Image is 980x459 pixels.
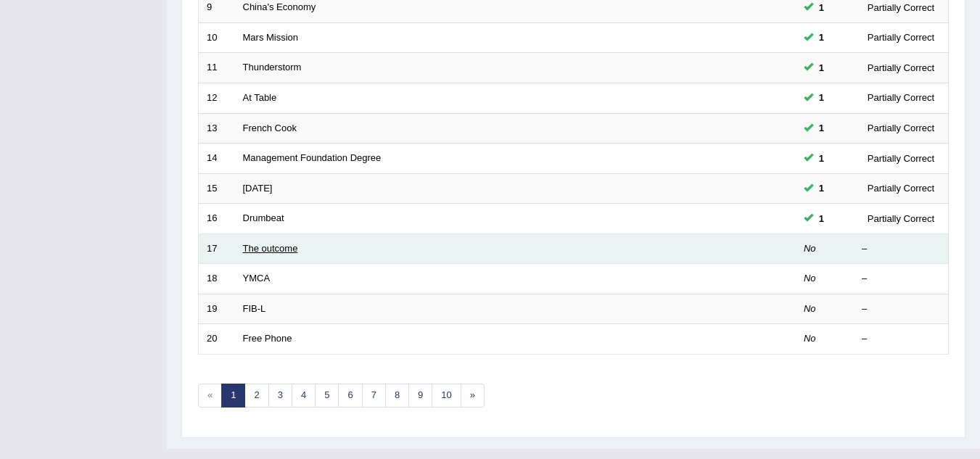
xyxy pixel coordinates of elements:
td: 14 [199,144,235,174]
span: « [198,384,222,408]
span: You can still take this question [813,211,830,226]
a: 7 [362,384,386,408]
td: 17 [199,233,235,264]
div: Partially Correct [862,120,940,136]
div: Partially Correct [862,90,940,105]
td: 20 [199,324,235,355]
a: Thunderstorm [243,62,302,73]
a: » [461,384,485,408]
span: You can still take this question [813,90,830,105]
a: French Cook [243,123,297,133]
span: You can still take this question [813,181,830,196]
div: – [862,302,940,316]
td: 15 [199,173,235,204]
a: Management Foundation Degree [243,152,382,163]
td: 11 [199,53,235,83]
span: You can still take this question [813,151,830,166]
td: 18 [199,264,235,294]
a: 6 [338,384,362,408]
a: YMCA [243,273,271,284]
div: Partially Correct [862,60,940,75]
em: No [804,333,816,344]
em: No [804,303,816,314]
div: Partially Correct [862,211,940,226]
td: 13 [199,113,235,144]
a: Free Phone [243,333,292,344]
a: China's Economy [243,1,316,12]
td: 12 [199,83,235,113]
div: Partially Correct [862,151,940,166]
a: 3 [268,384,292,408]
a: Drumbeat [243,212,284,223]
em: No [804,273,816,284]
td: 10 [199,22,235,53]
div: Partially Correct [862,181,940,196]
a: Mars Mission [243,32,299,43]
a: At Table [243,92,277,103]
a: 10 [432,384,461,408]
a: 2 [244,384,268,408]
a: 8 [385,384,409,408]
em: No [804,243,816,254]
span: You can still take this question [813,60,830,75]
a: The outcome [243,243,298,254]
span: You can still take this question [813,120,830,136]
a: 5 [315,384,339,408]
div: – [862,332,940,346]
div: – [862,242,940,256]
td: 16 [199,204,235,234]
span: You can still take this question [813,30,830,45]
a: 9 [408,384,432,408]
a: [DATE] [243,183,273,194]
div: – [862,272,940,286]
a: FIB-L [243,303,266,314]
a: 4 [292,384,316,408]
div: Partially Correct [862,30,940,45]
td: 19 [199,294,235,324]
a: 1 [221,384,245,408]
